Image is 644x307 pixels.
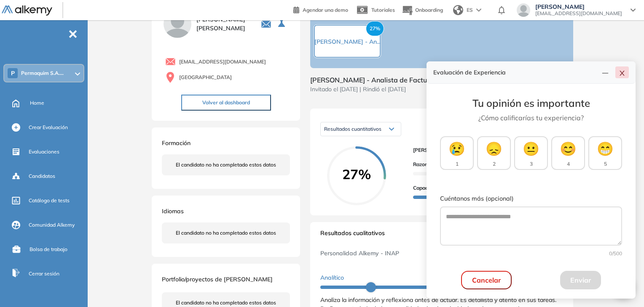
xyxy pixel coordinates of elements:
[535,10,622,17] span: [EMAIL_ADDRESS][DOMAIN_NAME]
[21,70,64,77] span: Permaquim S.A....
[535,3,622,10] span: [PERSON_NAME]
[29,124,68,131] span: Crear Evaluación
[30,99,44,107] span: Home
[602,70,609,77] span: line
[30,246,67,253] span: Bolsa de trabajo
[320,229,385,242] span: Resultados cualitativos
[514,136,548,170] button: 😐3
[467,6,473,14] span: ES
[2,5,52,16] img: Logo
[29,221,75,229] span: Comunidad Alkemy
[293,4,348,14] a: Agendar una demo
[413,161,493,168] span: Razonamiento Lógico - Avanzado
[560,271,601,289] button: Enviar
[453,5,463,15] img: world
[324,126,381,132] span: Resultados cuantitativos
[615,66,629,78] button: close
[162,8,193,40] img: PROFILE_MENU_LOGO_USER
[179,58,266,66] span: [EMAIL_ADDRESS][DOMAIN_NAME]
[440,97,622,109] h3: Tu opinión es importante
[415,7,443,13] span: Onboarding
[560,138,577,159] span: 😊
[598,66,612,78] button: line
[303,7,348,13] span: Agendar una demo
[366,21,384,36] span: 27%
[456,160,459,168] span: 1
[162,139,191,147] span: Formación
[320,273,344,282] span: Analítico
[162,275,273,283] span: Portfolio/proyectos de [PERSON_NAME]
[162,207,184,215] span: Idiomas
[567,160,570,168] span: 4
[29,197,70,204] span: Catálogo de tests
[440,136,474,170] button: 😢1
[448,138,465,159] span: 😢
[179,74,232,81] span: [GEOGRAPHIC_DATA]
[327,167,386,181] span: 27%
[176,299,276,307] span: El candidato no ha completado estos datos
[275,16,290,32] button: Seleccione la evaluación activa
[314,38,381,45] span: [PERSON_NAME] - An...
[619,70,625,77] span: close
[11,70,15,77] span: P
[597,138,614,159] span: 😁
[476,8,481,12] img: arrow
[433,69,598,76] h4: Evaluación de Experiencia
[176,229,276,237] span: El candidato no ha completado estos datos
[440,250,622,257] div: 0 /500
[413,146,556,154] span: [PERSON_NAME] - Analista de Facturación
[486,138,502,159] span: 😞
[477,136,511,170] button: 😞2
[461,271,512,289] button: Cancelar
[440,113,622,123] p: ¿Cómo calificarías tu experiencia?
[320,249,399,263] span: Personalidad Alkemy - INAP
[310,75,446,85] span: [PERSON_NAME] - Analista de Facturación
[588,136,622,170] button: 😁5
[196,15,251,33] span: [PERSON_NAME] [PERSON_NAME]
[176,161,276,169] span: El candidato no ha completado estos datos
[523,138,539,159] span: 😐
[493,160,496,168] span: 2
[310,85,446,94] span: Invitado el [DATE] | Rindió el [DATE]
[29,172,55,180] span: Candidatos
[402,1,443,19] button: Onboarding
[29,270,59,278] span: Cerrar sesión
[29,148,59,156] span: Evaluaciones
[604,160,607,168] span: 5
[181,95,271,111] button: Volver al dashboard
[440,194,622,204] label: Cuéntanos más (opcional)
[551,136,585,170] button: 😊4
[371,7,395,13] span: Tutoriales
[413,184,503,192] span: Capacidad de Aprendizaje en Adultos
[530,160,533,168] span: 3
